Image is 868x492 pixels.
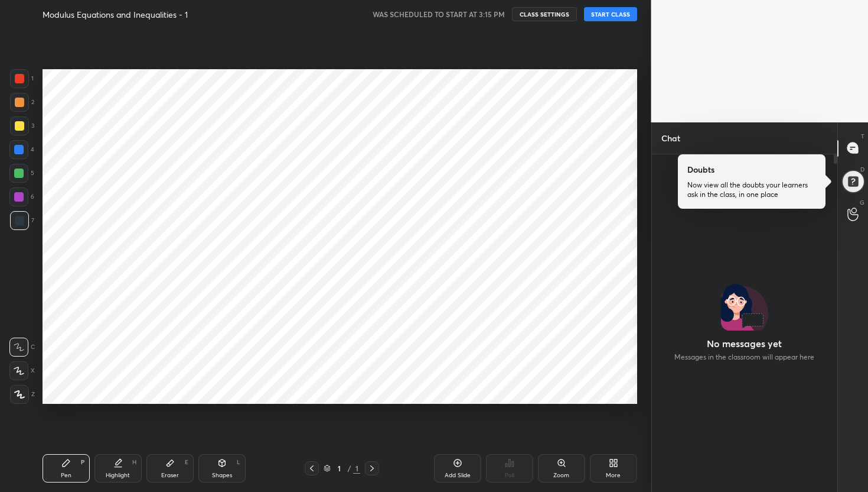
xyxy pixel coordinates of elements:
[10,385,35,404] div: Z
[43,9,188,20] h4: Modulus Equations and Inequalities - 1
[9,187,34,206] div: 6
[61,472,71,478] div: Pen
[10,93,34,112] div: 2
[106,472,130,478] div: Highlight
[860,198,864,207] p: G
[10,116,34,135] div: 3
[652,122,690,154] p: Chat
[860,165,864,174] p: D
[373,9,505,20] h5: WAS SCHEDULED TO START AT 3:15 PM
[185,459,188,465] div: E
[347,465,351,472] div: /
[584,7,637,21] button: START CLASS
[445,472,471,478] div: Add Slide
[81,459,84,465] div: P
[861,132,864,141] p: T
[606,472,621,478] div: More
[10,69,34,88] div: 1
[353,463,360,474] div: 1
[9,164,34,183] div: 5
[10,211,34,230] div: 7
[237,459,240,465] div: L
[9,361,35,380] div: X
[512,7,577,21] button: CLASS SETTINGS
[132,459,136,465] div: H
[333,465,345,472] div: 1
[9,338,35,357] div: C
[161,472,179,478] div: Eraser
[553,472,569,478] div: Zoom
[9,140,34,159] div: 4
[212,472,232,478] div: Shapes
